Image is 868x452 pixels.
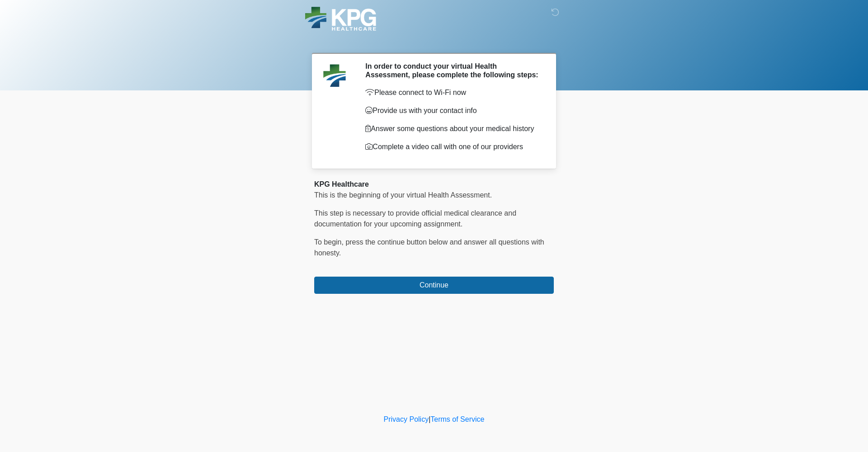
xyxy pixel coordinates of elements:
img: Agent Avatar [321,62,348,89]
p: Answer some questions about your medical history [365,123,540,134]
div: KPG Healthcare [314,179,554,190]
p: Complete a video call with one of our providers [365,141,540,152]
p: Provide us with your contact info [365,105,540,116]
a: Privacy Policy [384,415,429,423]
span: This step is necessary to provide official medical clearance and documentation for your upcoming ... [314,209,516,228]
img: KPG Healthcare Logo [305,7,376,31]
p: Please connect to Wi-Fi now [365,87,540,98]
span: This is the beginning of your virtual Health Assessment. [314,191,492,199]
h1: ‎ ‎ ‎ [307,33,561,49]
a: | [429,415,430,423]
h2: In order to conduct your virtual Health Assessment, please complete the following steps: [365,62,540,79]
a: Terms of Service [430,415,484,423]
button: Continue [314,277,554,294]
span: To begin, ﻿﻿﻿﻿﻿﻿﻿﻿﻿﻿﻿﻿﻿﻿﻿﻿﻿press the continue button below and answer all questions with honesty. [314,238,544,257]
